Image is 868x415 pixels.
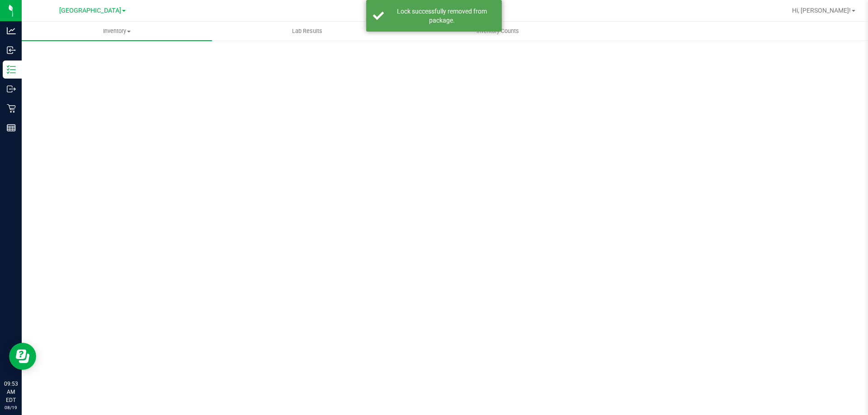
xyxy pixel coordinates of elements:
[7,46,16,55] inline-svg: Inbound
[792,7,851,14] span: Hi, [PERSON_NAME]!
[7,104,16,113] inline-svg: Retail
[9,343,36,370] iframe: Resource center
[7,123,16,132] inline-svg: Reports
[4,380,18,404] p: 09:53 AM EDT
[22,22,212,41] a: Inventory
[212,22,402,41] a: Lab Results
[7,26,16,35] inline-svg: Analytics
[389,7,495,25] div: Lock successfully removed from package.
[59,7,121,14] span: [GEOGRAPHIC_DATA]
[22,27,212,35] span: Inventory
[7,84,16,93] inline-svg: Outbound
[280,27,335,35] span: Lab Results
[4,404,18,411] p: 08/19
[7,65,16,74] inline-svg: Inventory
